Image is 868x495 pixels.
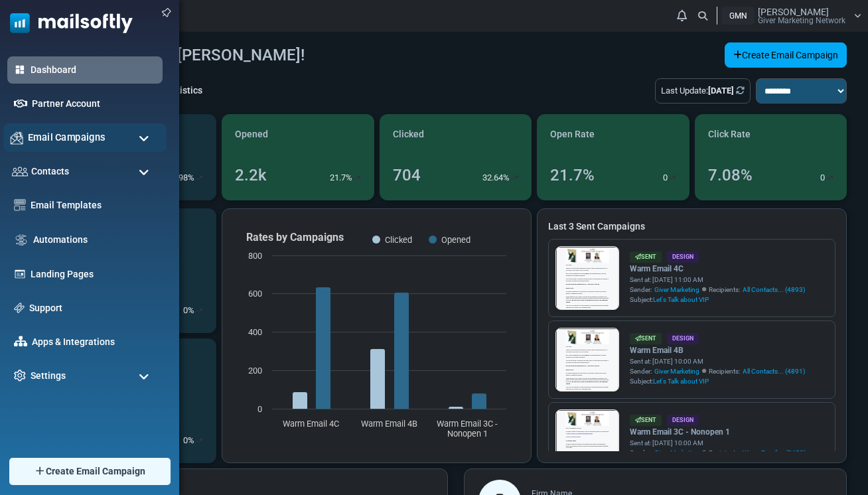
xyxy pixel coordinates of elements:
[630,415,662,426] div: Sent
[70,243,388,282] p: So we’re looking at Spring for the official launch date for the paperback, ebook, and audiobook f...
[235,127,268,141] span: Opened
[70,386,388,399] p: And you’re right! Here’s what happens if you join our Launch Team:
[32,335,156,349] a: Apps & Integrations
[70,7,388,113] img: JADE: Marketing Made Simple Through Story
[70,360,388,412] p: When joining VIP for a dollar, you’ll get the full audiobook, narrated by the author for free! Th...
[330,171,352,184] p: 21.7%
[235,163,267,187] div: 2.2k
[183,434,188,447] p: 0
[70,296,126,307] strong: What is VIP?
[12,167,28,176] img: contacts-icon.svg
[667,251,699,263] div: Design
[550,127,595,141] span: Open Rate
[385,235,412,245] text: Clicked
[70,464,387,488] strong: upgrade to VIP status
[630,356,805,366] div: Sent at: [DATE] 10:00 AM
[31,63,156,77] a: Dashboard
[14,232,29,247] img: workflow.svg
[736,86,745,96] a: Refresh Stats
[667,333,699,344] div: Design
[654,366,699,376] span: Giver Marketing
[630,295,805,305] div: Subject:
[70,126,388,139] p: Hey there,
[233,220,520,452] svg: Rates by Campaigns
[708,163,753,187] div: 7.08%
[96,447,388,460] p: Early access to resources along the way
[70,451,388,490] p: So, if you haven't already, make sure you and for !
[14,370,26,382] img: settings-icon.svg
[482,171,510,184] p: 32.64%
[183,434,203,447] div: %
[73,166,265,177] a: JADE: The Story of a Rising Real Estate Agent
[70,413,131,423] strong: What you get:
[183,304,203,317] div: %
[548,220,835,234] div: Last 3 Sent Campaigns
[630,448,806,458] div: Sender: Recipients:
[70,191,388,217] p: But, as we're preparing to launch we are switching gears a bit and focusing on the reader experie...
[46,464,145,478] span: Create Email Campaign
[630,333,662,344] div: Sent
[248,366,262,376] text: 200
[70,152,388,178] p: It's been a couple of weeks since I told you about the launch of our new book “ .”
[248,251,262,261] text: 800
[283,419,340,429] text: Warm Email 4C
[29,301,156,315] a: Support
[743,285,805,295] a: All Contacts... (4893)
[630,344,805,356] a: Warm Email 4B
[167,171,194,184] p: 99.98%
[11,131,23,144] img: campaigns-icon.png
[205,192,232,202] strong: JADE,
[653,296,709,303] span: Let's Talk about VIP
[33,233,156,247] a: Automations
[630,438,806,448] div: Sent at: [DATE] 10:00 AM
[14,64,26,76] img: dashboard-icon-active.svg
[257,404,262,414] text: 0
[70,425,388,451] p: Also, as a VIP member you will be invited to our exclusive backer community and gain early access...
[708,127,751,141] span: Click Rate
[654,285,699,295] span: Giver Marketing
[70,360,388,386] p: Now, you probably think there’s no way the Launch Team is doing it just for grins and giggles. Th...
[667,415,699,426] div: Design
[14,303,25,313] img: support-icon.svg
[70,270,319,281] strong: We are calling this experience VIP – and it only costs $1.
[14,268,26,280] img: landing_pages.svg
[70,152,388,178] p: Thank you to everyone that joined the Launch Team to get the word out. (If you haven’t, don’t wor...
[630,251,662,263] div: Sent
[743,448,806,458] a: Warm Email ... (3459)
[239,464,334,475] a: reserve your VIP spot
[653,378,709,385] span: Let's Talk about VIP
[393,163,421,187] div: 704
[70,191,388,204] p: And here’s the good news:
[743,366,805,376] a: All Contacts... (4891)
[70,348,349,358] strong: For that reason, we decided to officially form the Launch Team!
[655,78,751,104] div: Last Update:
[31,369,66,383] span: Settings
[721,7,861,25] a: GMN [PERSON_NAME] Giver Marketing Network
[31,267,156,281] a: Landing Pages
[361,419,417,429] text: Warm Email 4B
[246,231,344,244] text: Rates by Campaigns
[70,387,378,411] strong: we will send you the full audiobook as well for no additional charge
[630,263,805,275] a: Warm Email 4C
[630,285,805,295] div: Sender: Recipients:
[725,42,847,68] a: Create Email Campaign
[137,478,169,488] strong: only $1
[70,218,143,228] strong: It’s official NOW!
[630,426,806,438] a: Warm Email 3C - Nonopen 1
[96,460,388,474] p: An opportunity to be part of something fun with others
[820,171,825,184] p: 0
[70,230,388,256] p: And for that reason, we want to talk about how you and others can reserve a spot early and gain e...
[64,46,305,65] h4: Welcome back, [PERSON_NAME]!
[663,171,668,184] p: 0
[96,435,388,448] p: A pre-launch electronic copy of the book
[550,163,595,187] div: 21.7%
[248,289,262,299] text: 600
